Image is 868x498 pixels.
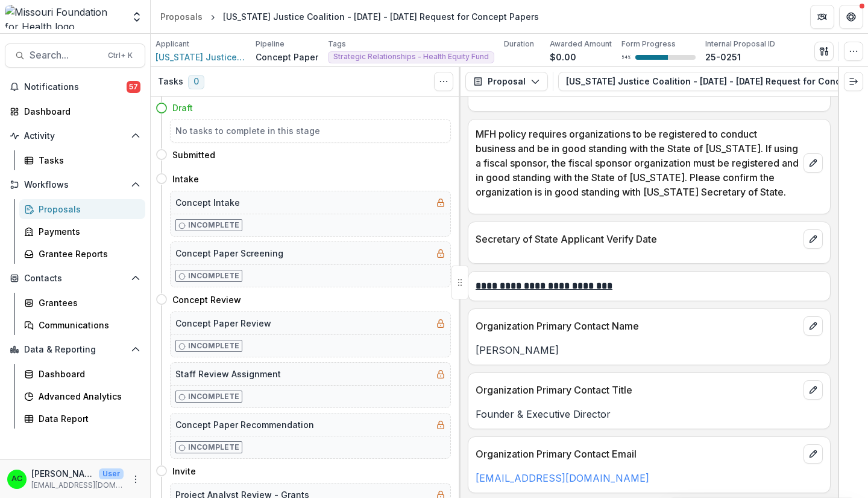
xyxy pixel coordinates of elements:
[476,407,823,421] p: Founder & Executive Director
[550,51,576,63] p: $0.00
[99,468,124,479] p: User
[30,49,101,61] span: Search...
[434,72,453,91] button: Toggle View Cancelled Tasks
[333,53,489,61] span: Strategic Relationships - Health Equity Fund
[175,418,314,431] h5: Concept Paper Recommendation
[24,180,126,190] span: Workflows
[175,196,240,209] h5: Concept Intake
[158,77,183,87] h3: Tasks
[465,72,548,91] button: Proposal
[172,173,199,185] h4: Intake
[105,49,135,62] div: Ctrl + K
[156,51,246,63] a: [US_STATE] Justice Coalition
[5,340,145,359] button: Open Data & Reporting
[19,293,145,313] a: Grantees
[550,39,612,49] p: Awarded Amount
[24,273,126,284] span: Contacts
[24,82,127,92] span: Notifications
[5,43,145,68] button: Search...
[19,409,145,429] a: Data Report
[156,8,207,25] a: Proposals
[31,467,94,480] p: [PERSON_NAME]
[328,39,346,49] p: Tags
[844,72,863,91] button: Expand right
[175,124,445,137] h5: No tasks to complete in this stage
[810,5,834,29] button: Partners
[172,101,193,114] h4: Draft
[705,51,741,63] p: 25-0251
[476,127,799,199] p: MFH policy requires organizations to be registered to conduct business and be in good standing wi...
[5,175,145,194] button: Open Workflows
[476,343,823,357] p: [PERSON_NAME]
[476,383,799,397] p: Organization Primary Contact Title
[39,412,136,425] div: Data Report
[156,8,544,25] nav: breadcrumb
[188,340,239,351] p: Incomplete
[476,472,649,484] a: [EMAIL_ADDRESS][DOMAIN_NAME]
[128,5,145,29] button: Open entity switcher
[19,386,145,406] a: Advanced Analytics
[39,203,136,215] div: Proposals
[839,5,863,29] button: Get Help
[188,75,204,89] span: 0
[804,153,823,173] button: edit
[5,269,145,288] button: Open Contacts
[5,77,145,97] button: Notifications57
[476,319,799,333] p: Organization Primary Contact Name
[705,39,775,49] p: Internal Proposal ID
[476,447,799,461] p: Organization Primary Contact Email
[156,39,189,49] p: Applicant
[256,51,318,63] p: Concept Paper
[5,126,145,145] button: Open Activity
[175,247,283,260] h5: Concept Paper Screening
[804,229,823,249] button: edit
[39,390,136,403] div: Advanced Analytics
[5,5,124,29] img: Missouri Foundation for Health logo
[39,247,136,260] div: Grantee Reports
[19,222,145,241] a: Payments
[172,293,241,306] h4: Concept Review
[476,232,799,246] p: Secretary of State Applicant Verify Date
[188,220,239,231] p: Incomplete
[175,368,281,380] h5: Staff Review Assignment
[188,270,239,281] p: Incomplete
[804,316,823,336] button: edit
[5,101,145,121] a: Dashboard
[621,39,676,49] p: Form Progress
[188,442,239,453] p: Incomplete
[172,465,196,477] h4: Invite
[172,148,215,161] h4: Submitted
[39,368,136,380] div: Dashboard
[24,105,136,118] div: Dashboard
[39,319,136,331] div: Communications
[39,296,136,309] div: Grantees
[804,380,823,400] button: edit
[19,150,145,170] a: Tasks
[223,10,539,23] div: [US_STATE] Justice Coalition - [DATE] - [DATE] Request for Concept Papers
[19,315,145,335] a: Communications
[31,480,124,491] p: [EMAIL_ADDRESS][DOMAIN_NAME]
[256,39,285,49] p: Pipeline
[188,391,239,402] p: Incomplete
[39,154,136,167] div: Tasks
[621,53,631,62] p: 54 %
[19,199,145,219] a: Proposals
[39,225,136,238] div: Payments
[128,472,143,487] button: More
[160,10,203,23] div: Proposals
[804,444,823,464] button: edit
[11,475,22,483] div: Alyssa Curran
[175,317,271,330] h5: Concept Paper Review
[24,345,126,355] span: Data & Reporting
[24,131,126,141] span: Activity
[19,364,145,384] a: Dashboard
[19,244,145,264] a: Grantee Reports
[504,39,534,49] p: Duration
[127,81,140,93] span: 57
